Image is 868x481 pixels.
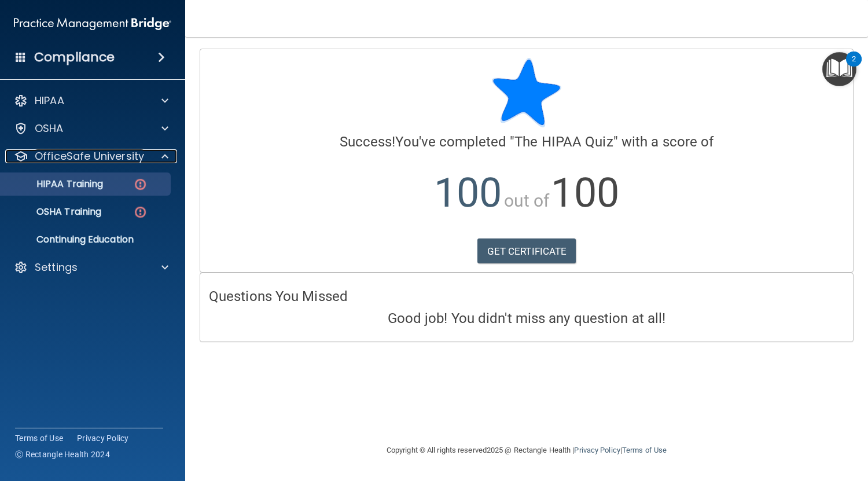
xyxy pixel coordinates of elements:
a: Privacy Policy [574,446,620,454]
a: HIPAA [14,94,168,108]
p: Continuing Education [8,234,165,245]
span: The HIPAA Quiz [514,134,613,150]
p: HIPAA Training [8,178,103,190]
a: GET CERTIFICATE [477,238,576,264]
a: OSHA [14,122,168,135]
img: PMB logo [14,12,171,35]
a: Terms of Use [622,446,667,454]
p: OSHA Training [8,206,101,218]
p: Settings [35,260,78,274]
img: danger-circle.6113f641.png [133,205,148,219]
img: danger-circle.6113f641.png [133,177,148,192]
a: Terms of Use [15,432,63,444]
span: 100 [551,169,619,216]
span: Success! [340,134,396,150]
span: out of [504,190,550,211]
span: 100 [434,169,502,216]
p: HIPAA [35,94,64,108]
h4: Compliance [34,49,115,65]
h4: Good job! You didn't miss any question at all! [209,311,844,326]
a: Settings [14,260,168,274]
button: Open Resource Center, 2 new notifications [822,52,856,86]
p: OfficeSafe University [35,149,144,163]
img: blue-star-rounded.9d042014.png [492,58,561,127]
iframe: Drift Widget Chat Controller [810,401,854,445]
div: Copyright © All rights reserved 2025 @ Rectangle Health | | [315,432,738,469]
span: Ⓒ Rectangle Health 2024 [15,449,110,460]
p: OSHA [35,122,64,135]
h4: You've completed " " with a score of [209,134,844,149]
h4: Questions You Missed [209,289,844,304]
a: OfficeSafe University [14,149,168,163]
div: 2 [852,59,856,74]
a: Privacy Policy [77,432,129,444]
